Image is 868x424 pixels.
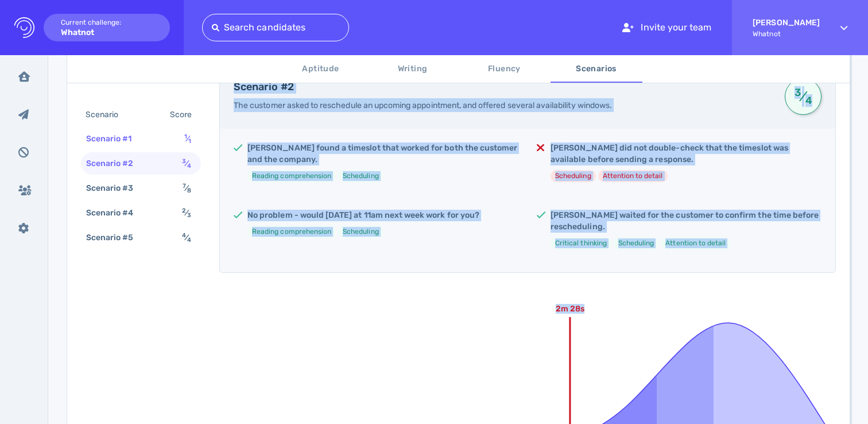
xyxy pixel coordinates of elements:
[84,180,148,196] div: Scenario #3
[168,106,199,123] div: Score
[182,208,191,218] span: ⁄
[793,91,802,94] sup: 3
[598,170,668,182] li: Attention to detail
[234,101,612,110] span: The customer asked to reschedule an upcoming appointment, and offered several availability windows.
[282,62,360,76] span: Aptitude
[188,137,191,145] sub: 1
[466,62,544,76] span: Fluency
[793,86,813,107] span: ⁄
[614,237,659,249] li: Scheduling
[753,30,820,38] span: Whatnot
[247,142,518,165] h5: [PERSON_NAME] found a timeslot that worked for both the customer and the company.
[187,162,191,169] sub: 4
[183,182,186,190] sup: 7
[84,155,148,172] div: Scenario #2
[84,130,146,147] div: Scenario #1
[182,159,191,168] span: ⁄
[551,237,611,249] li: Critical thinking
[374,62,452,76] span: Writing
[551,170,596,182] li: Scheduling
[83,106,132,123] div: Scenario
[338,170,383,182] li: Scheduling
[182,207,186,214] sup: 2
[753,18,820,28] strong: [PERSON_NAME]
[84,205,148,221] div: Scenario #4
[234,81,771,94] h4: Scenario #2
[184,134,191,144] span: ⁄
[187,236,191,244] sub: 4
[184,133,187,140] sup: 1
[247,170,336,182] li: Reading comprehension
[557,62,635,76] span: Scenarios
[551,142,821,165] h5: [PERSON_NAME] did not double-check that the timeslot was available before sending a response.
[182,157,186,165] sup: 3
[556,304,584,314] text: 2m 28s
[182,233,191,242] span: ⁄
[187,211,191,219] sub: 3
[84,229,148,246] div: Scenario #5
[187,187,191,194] sub: 8
[247,226,336,238] li: Reading comprehension
[338,226,383,238] li: Scheduling
[247,210,479,221] h5: No problem - would [DATE] at 11am next week work for you?
[661,237,730,249] li: Attention to detail
[551,210,821,233] h5: [PERSON_NAME] waited for the customer to confirm the time before rescheduling.
[183,183,191,193] span: ⁄
[804,99,813,102] sub: 4
[182,232,186,239] sup: 4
